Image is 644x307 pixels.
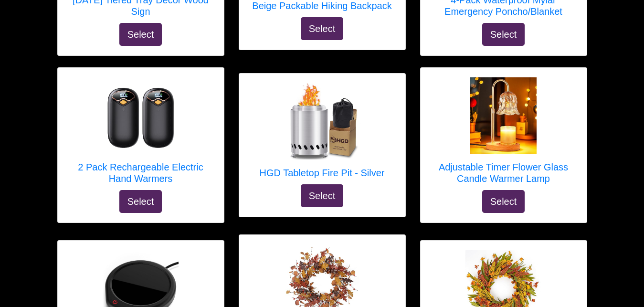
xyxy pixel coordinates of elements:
[119,23,162,46] button: Select
[482,190,525,213] button: Select
[430,77,577,190] a: Adjustable Timer Flower Glass Candle Warmer Lamp Adjustable Timer Flower Glass Candle Warmer Lamp
[119,190,162,213] button: Select
[260,167,385,179] h5: HGD Tabletop Fire Pit - Silver
[465,77,542,154] img: Adjustable Timer Flower Glass Candle Warmer Lamp
[301,184,344,207] button: Select
[301,17,344,40] button: Select
[482,23,525,46] button: Select
[260,83,385,184] a: HGD Tabletop Fire Pit - Silver HGD Tabletop Fire Pit - Silver
[67,77,214,190] a: 2 Pack Rechargeable Electric Hand Warmers 2 Pack Rechargeable Electric Hand Warmers
[103,77,179,154] img: 2 Pack Rechargeable Electric Hand Warmers
[284,83,360,159] img: HGD Tabletop Fire Pit - Silver
[430,161,577,184] h5: Adjustable Timer Flower Glass Candle Warmer Lamp
[67,161,214,184] h5: 2 Pack Rechargeable Electric Hand Warmers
